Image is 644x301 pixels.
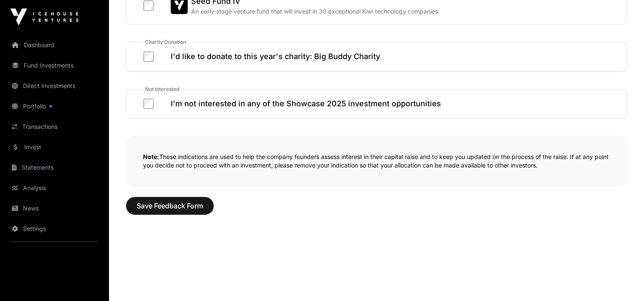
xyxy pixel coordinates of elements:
[601,260,644,301] iframe: Chat Widget
[7,199,102,218] a: News
[7,56,102,75] a: Fund Investments
[143,153,159,160] strong: Note:
[7,179,102,197] a: Analysis
[10,9,78,26] img: Icehouse Ventures Logo
[126,197,214,215] button: Save Feedback Form
[7,36,102,54] a: Dashboard
[143,39,188,45] span: Charity Donation
[7,138,102,156] a: Invest
[7,219,102,238] a: Settings
[7,77,102,95] a: Direct Investments
[137,201,203,211] span: Save Feedback Form
[143,0,154,11] input: Seed Fund IVSeed Fund IVAn early-stage venture fund that will invest in 30 exceptional Kiwi techn...
[171,98,441,110] h2: I'm not interested in any of the Showcase 2025 investment opportunities
[143,99,154,109] input: I'm not interested in any of the Showcase 2025 investment opportunities
[191,7,440,16] p: An early-stage venture fund that will invest in 30 exceptional Kiwi technology companies.
[126,136,627,187] p: These indications are used to help the company founders assess interest in their capital raise an...
[171,51,380,62] h2: I'd like to donate to this year's charity: Big Buddy Charity
[7,158,102,177] a: Statements
[143,51,154,62] input: I'd like to donate to this year's charity: Big Buddy Charity
[143,86,181,93] span: Not Interested
[7,117,102,136] a: Transactions
[7,97,102,116] a: Portfolio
